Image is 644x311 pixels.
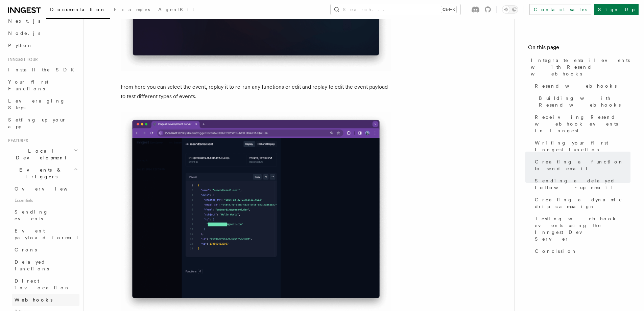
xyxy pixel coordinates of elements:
[535,83,617,89] span: Resend webhooks
[531,57,630,77] span: Integrate email events with Resend webhooks
[8,43,33,48] span: Python
[5,145,79,164] button: Local Development
[114,7,150,12] span: Examples
[532,156,630,175] a: Creating a function to send email
[5,27,79,39] a: Node.js
[154,2,198,18] a: AgentKit
[594,4,639,15] a: Sign Up
[532,80,630,92] a: Resend webhooks
[15,247,37,252] span: Crons
[532,137,630,156] a: Writing your first Inngest function
[15,186,84,192] span: Overview
[5,114,79,133] a: Setting up your app
[331,4,460,15] button: Search...Ctrl+K
[532,111,630,137] a: Receiving Resend webhook events in Inngest
[532,175,630,194] a: Sending a delayed follow-up email
[46,2,110,19] a: Documentation
[12,244,79,256] a: Crons
[8,79,48,91] span: Your first Functions
[15,259,49,271] span: Delayed functions
[8,117,66,129] span: Setting up your app
[535,248,577,254] span: Conclusion
[8,67,78,72] span: Install the SDK
[441,6,456,13] kbd: Ctrl+K
[15,209,48,221] span: Sending events
[158,7,194,12] span: AgentKit
[539,95,630,108] span: Building with Resend webhooks
[8,98,65,110] span: Leveraging Steps
[532,213,630,245] a: Testing webhook events using the Inngest Dev Server
[12,294,79,306] a: Webhooks
[12,256,79,275] a: Delayed functions
[5,15,79,27] a: Next.js
[12,195,79,206] span: Essentials
[15,278,70,290] span: Direct invocation
[5,76,79,95] a: Your first Functions
[535,114,630,134] span: Receiving Resend webhook events in Inngest
[532,194,630,213] a: Creating a dynamic drip campaign
[535,196,630,210] span: Creating a dynamic drip campaign
[121,82,391,101] p: From here you can select the event, replay it to re-run any functions or edit and replay to edit ...
[528,54,630,80] a: Integrate email events with Resend webhooks
[12,206,79,225] a: Sending events
[5,166,74,180] span: Events & Triggers
[15,228,78,240] span: Event payload format
[5,39,79,51] a: Python
[5,138,28,143] span: Features
[5,164,79,183] button: Events & Triggers
[529,4,591,15] a: Contact sales
[12,183,79,195] a: Overview
[528,43,630,54] h4: On this page
[8,30,40,36] span: Node.js
[5,57,38,62] span: Inngest tour
[12,275,79,294] a: Direct invocation
[532,245,630,257] a: Conclusion
[8,18,40,24] span: Next.js
[5,148,74,161] span: Local Development
[536,92,630,111] a: Building with Resend webhooks
[110,2,154,18] a: Examples
[15,297,52,303] span: Webhooks
[50,7,106,12] span: Documentation
[5,95,79,114] a: Leveraging Steps
[535,158,630,172] span: Creating a function to send email
[502,5,518,14] button: Toggle dark mode
[5,64,79,76] a: Install the SDK
[535,177,630,191] span: Sending a delayed follow-up email
[535,215,630,242] span: Testing webhook events using the Inngest Dev Server
[12,225,79,244] a: Event payload format
[535,139,630,153] span: Writing your first Inngest function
